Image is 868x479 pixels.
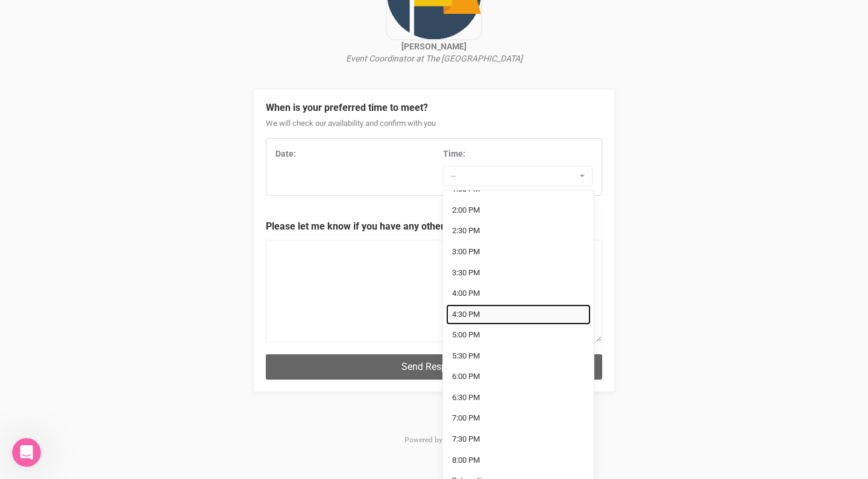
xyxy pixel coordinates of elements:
[452,330,480,341] span: 5:00 PM
[452,413,480,424] span: 7:00 PM
[442,436,464,444] a: YEM ®
[266,118,602,139] div: We will check our availability and confirm with you
[452,246,480,258] span: 3:00 PM
[266,101,602,115] legend: When is your preferred time to meet?
[346,54,523,63] i: Event Coordinator at The [GEOGRAPHIC_DATA]
[452,225,480,237] span: 2:30 PM
[253,404,615,466] p: Powered by
[443,149,465,158] strong: Time:
[452,371,480,383] span: 6:00 PM
[443,166,593,186] button: --
[452,268,480,279] span: 3:30 PM
[401,42,467,51] strong: [PERSON_NAME]
[452,288,480,299] span: 4:00 PM
[452,434,480,445] span: 7:30 PM
[452,392,480,404] span: 6:30 PM
[12,438,41,467] iframe: Intercom live chat
[452,205,480,216] span: 2:00 PM
[452,455,480,466] span: 8:00 PM
[266,220,602,234] legend: Please let me know if you have any other comments
[275,149,296,158] strong: Date:
[452,351,480,362] span: 5:30 PM
[266,354,602,379] button: Send Response
[451,170,577,182] span: --
[452,309,480,321] span: 4:30 PM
